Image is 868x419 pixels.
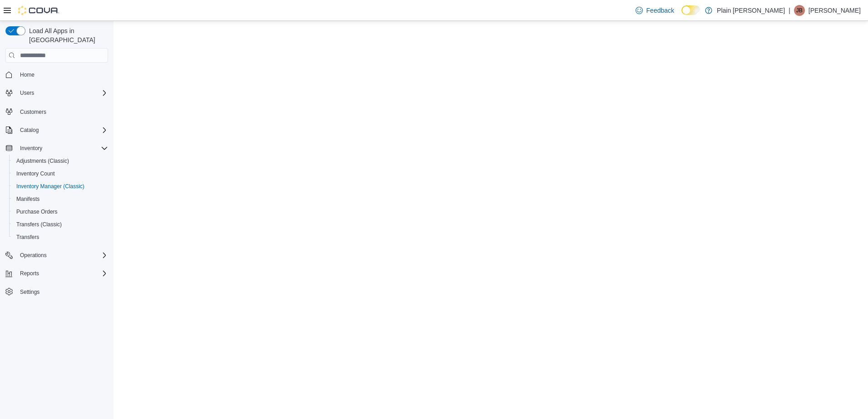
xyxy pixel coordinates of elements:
[9,231,112,244] button: Transfers
[13,156,108,166] span: Adjustments (Classic)
[9,167,112,180] button: Inventory Count
[13,206,108,217] span: Purchase Orders
[16,106,108,117] span: Customers
[789,5,790,16] p: |
[18,6,59,15] img: Cova
[16,286,108,297] span: Settings
[13,206,61,217] a: Purchase Orders
[16,69,108,80] span: Home
[16,195,39,203] span: Manifests
[20,108,46,116] span: Customers
[13,156,73,166] a: Adjustments (Classic)
[13,181,88,192] a: Inventory Manager (Classic)
[5,64,108,322] nav: Complex example
[13,219,108,230] span: Transfers (Classic)
[13,168,108,179] span: Inventory Count
[632,1,678,19] a: Feedback
[13,232,43,243] a: Transfers
[646,6,674,15] span: Feedback
[16,250,50,261] button: Operations
[13,194,108,205] span: Manifests
[16,157,69,165] span: Adjustments (Classic)
[25,26,108,44] span: Load All Apps in [GEOGRAPHIC_DATA]
[16,287,43,297] a: Settings
[16,221,62,228] span: Transfers (Classic)
[16,170,55,177] span: Inventory Count
[13,168,59,179] a: Inventory Count
[16,234,39,241] span: Transfers
[13,219,65,230] a: Transfers (Classic)
[681,5,700,15] input: Dark Mode
[13,181,108,192] span: Inventory Manager (Classic)
[20,288,39,296] span: Settings
[16,125,42,136] button: Catalog
[13,194,43,205] a: Manifests
[16,88,108,98] span: Users
[20,252,47,259] span: Operations
[16,250,108,261] span: Operations
[20,270,39,277] span: Reports
[16,143,46,154] button: Inventory
[794,5,805,16] div: Jen Boyd
[2,105,112,118] button: Customers
[9,155,112,167] button: Adjustments (Classic)
[2,68,112,81] button: Home
[20,127,39,134] span: Catalog
[16,268,108,279] span: Reports
[16,69,38,80] a: Home
[16,183,84,190] span: Inventory Manager (Classic)
[809,5,861,16] p: [PERSON_NAME]
[2,249,112,262] button: Operations
[16,88,38,98] button: Users
[2,142,112,155] button: Inventory
[16,143,108,154] span: Inventory
[717,5,785,16] p: Plain [PERSON_NAME]
[13,232,108,243] span: Transfers
[20,89,34,97] span: Users
[2,124,112,136] button: Catalog
[9,193,112,205] button: Manifests
[9,180,112,193] button: Inventory Manager (Classic)
[796,5,803,16] span: JB
[2,87,112,99] button: Users
[16,107,50,117] a: Customers
[20,145,42,152] span: Inventory
[16,208,58,215] span: Purchase Orders
[2,267,112,280] button: Reports
[16,268,43,279] button: Reports
[9,205,112,218] button: Purchase Orders
[9,218,112,231] button: Transfers (Classic)
[16,125,108,136] span: Catalog
[2,285,112,298] button: Settings
[20,71,35,78] span: Home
